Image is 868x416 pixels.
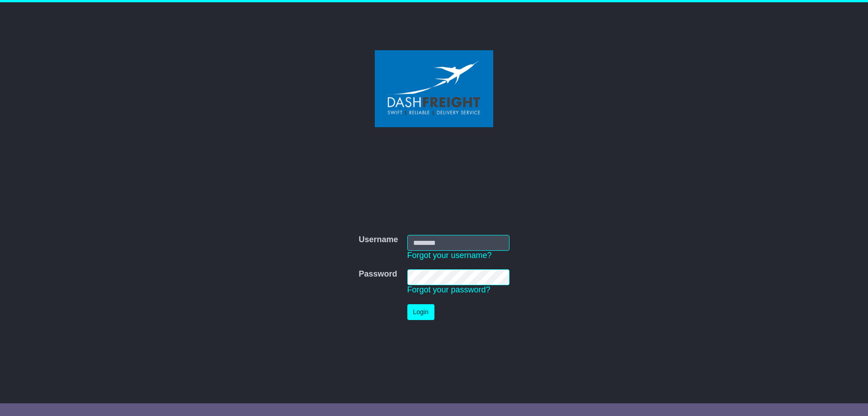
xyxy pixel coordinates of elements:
label: Username [359,235,398,245]
img: Dash Freight [375,50,493,127]
a: Forgot your username? [407,251,492,260]
label: Password [359,269,397,279]
a: Forgot your password? [407,285,491,294]
button: Login [407,304,434,320]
